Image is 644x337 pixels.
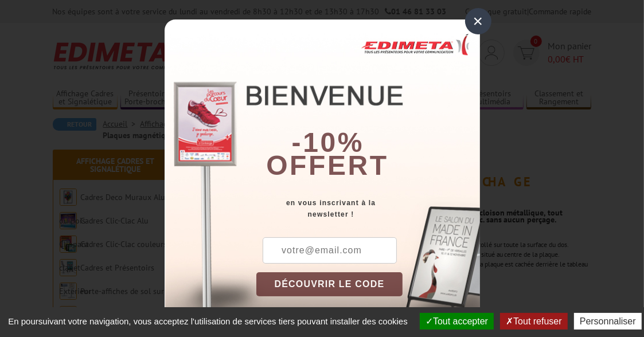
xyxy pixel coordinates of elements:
button: DÉCOUVRIR LE CODE [256,272,403,296]
div: × [465,8,491,34]
button: Tout accepter [420,313,494,330]
div: en vous inscrivant à la newsletter ! [256,197,480,220]
button: Personnaliser (fenêtre modale) [574,313,642,330]
span: En poursuivant votre navigation, vous acceptez l'utilisation de services tiers pouvant installer ... [2,316,413,326]
b: -10% [292,127,364,158]
button: Tout refuser [500,313,567,330]
font: offert [266,150,389,181]
input: votre@email.com [263,237,397,264]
